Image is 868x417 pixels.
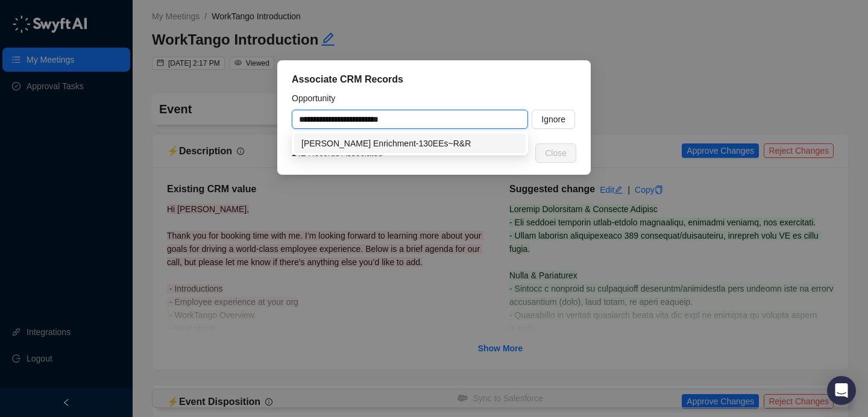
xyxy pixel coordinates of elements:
[541,113,565,126] span: Ignore
[292,92,344,105] label: Opportunity
[294,134,526,153] div: Parker-Anderson Enrichment-130EEs~R&R
[301,137,518,150] div: [PERSON_NAME] Enrichment-130EEs~R&R
[292,72,576,87] div: Associate CRM Records
[827,376,856,405] div: Open Intercom Messenger
[292,146,383,160] span: Records Associated
[535,143,576,163] button: Close
[292,148,306,158] strong: 1 / 2
[532,110,575,129] button: Ignore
